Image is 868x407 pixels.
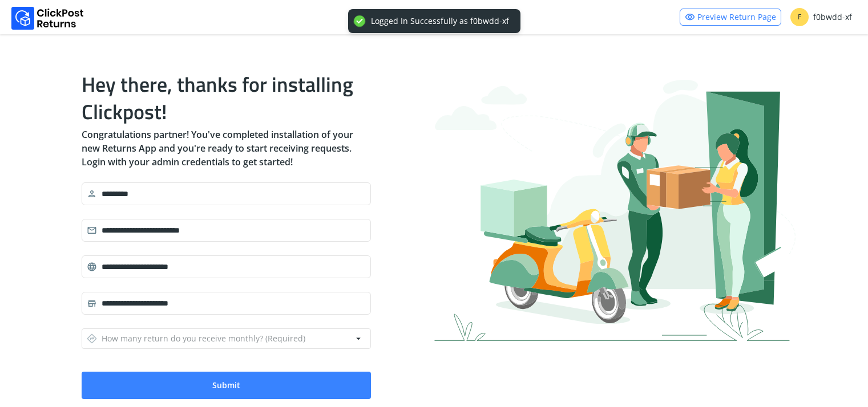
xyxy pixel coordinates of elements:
div: Logged In Successfully as f0bwdd-xf [371,16,509,26]
span: arrow_drop_down [353,331,364,347]
span: visibility [685,9,695,25]
span: directions [87,331,97,347]
div: How many return do you receive monthly? (Required) [87,331,305,347]
div: f0bwdd-xf [790,8,852,26]
img: Logo [11,7,84,30]
button: directionsHow many return do you receive monthly? (Required)arrow_drop_down [82,328,371,349]
a: visibilityPreview Return Page [680,9,781,26]
p: Congratulations partner! You've completed installation of your new Returns App and you're ready t... [82,128,371,169]
span: F [790,8,809,26]
span: email [87,222,97,238]
span: person [87,186,97,202]
span: language [87,259,97,275]
span: store_mall_directory [87,295,97,311]
img: login_bg [434,80,796,341]
button: Submit [82,372,371,399]
h1: Hey there, thanks for installing Clickpost! [82,71,371,125]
